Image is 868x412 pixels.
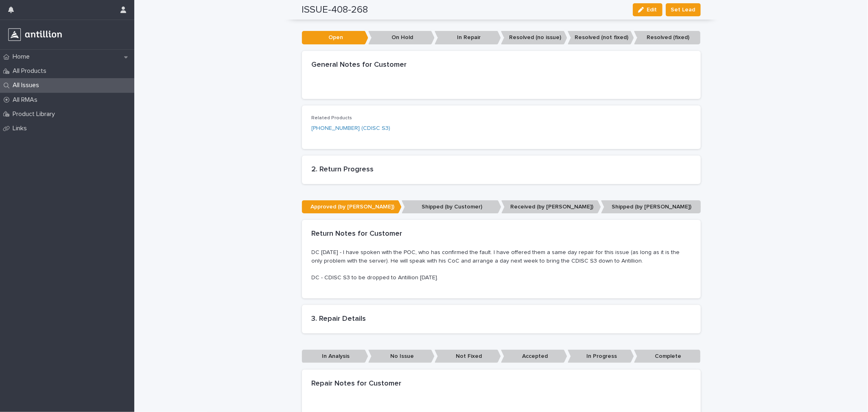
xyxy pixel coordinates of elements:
[312,61,407,70] h2: General Notes for Customer
[302,4,368,16] h2: ISSUE-408-268
[302,31,368,44] p: Open
[302,200,402,214] p: Approved (by [PERSON_NAME])
[435,350,501,363] p: Not Fixed
[633,3,662,16] button: Edit
[647,7,657,13] span: Edit
[312,230,402,239] h2: Return Notes for Customer
[312,116,352,121] span: Related Products
[368,350,435,363] p: No Issue
[435,31,501,44] p: In Repair
[312,379,402,388] h2: Repair Notes for Customer
[501,200,601,214] p: Received (by [PERSON_NAME])
[302,350,368,363] p: In Analysis
[634,350,700,363] p: Complete
[501,350,567,363] p: Accepted
[666,3,701,16] button: Set Lead
[634,31,700,44] p: Resolved (fixed)
[9,125,33,132] p: Links
[312,248,691,282] p: DC [DATE] - I have spoken with the POC, who has confirmed the fault. I have offered them a same d...
[671,6,695,14] span: Set Lead
[9,96,44,104] p: All RMAs
[501,31,567,44] p: Resolved (no issue)
[568,350,634,363] p: In Progress
[9,110,61,118] p: Product Library
[368,31,435,44] p: On Hold
[9,81,46,89] p: All Issues
[402,200,501,214] p: Shipped (by Customer)
[7,26,63,43] img: r3a3Z93SSpeN6cOOTyqw
[9,67,53,75] p: All Products
[312,315,691,324] h2: 3. Repair Details
[9,53,36,61] p: Home
[601,200,701,214] p: Shipped (by [PERSON_NAME])
[312,124,391,133] a: [PHONE_NUMBER] (CDISC S3)
[312,165,691,174] h2: 2. Return Progress
[568,31,634,44] p: Resolved (not fixed)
